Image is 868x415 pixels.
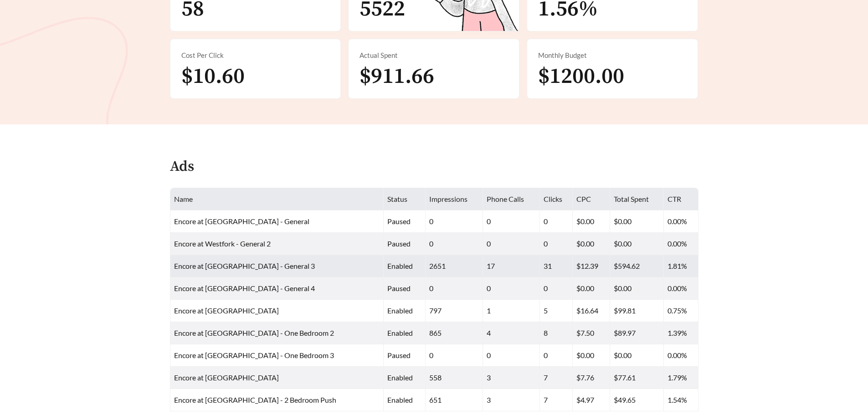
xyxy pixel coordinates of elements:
td: 0 [483,233,539,255]
td: 0 [483,277,539,300]
td: 8 [540,322,573,344]
td: 0 [540,210,573,233]
td: 0.00% [664,277,698,300]
td: $594.62 [610,255,664,277]
div: Monthly Budget [538,50,687,61]
span: enabled [387,395,413,404]
th: Total Spent [610,188,664,210]
th: Name [170,188,384,210]
td: $49.65 [610,389,664,411]
td: 0 [426,344,483,367]
td: 1.54% [664,389,698,411]
td: 3 [483,367,539,389]
span: enabled [387,373,413,382]
td: $0.00 [573,210,610,233]
td: $77.61 [610,367,664,389]
td: $0.00 [610,344,664,367]
td: $7.50 [573,322,610,344]
td: 7 [540,389,573,411]
td: $89.97 [610,322,664,344]
span: Encore at [GEOGRAPHIC_DATA] - General 3 [174,261,315,270]
th: Phone Calls [483,188,539,210]
div: Actual Spent [360,50,508,61]
td: 865 [426,322,483,344]
span: enabled [387,306,413,315]
td: 1.79% [664,367,698,389]
td: 2651 [426,255,483,277]
td: 31 [540,255,573,277]
span: paused [387,284,411,292]
span: Encore at [GEOGRAPHIC_DATA] - One Bedroom 3 [174,351,334,359]
span: paused [387,239,411,248]
td: 0.00% [664,210,698,233]
th: Status [384,188,426,210]
span: Encore at [GEOGRAPHIC_DATA] - General [174,217,309,225]
h4: Ads [170,159,194,175]
span: $1200.00 [538,63,624,90]
td: $7.76 [573,367,610,389]
span: Encore at Westfork - General 2 [174,239,271,248]
td: $0.00 [610,277,664,300]
span: Encore at [GEOGRAPHIC_DATA] [174,306,279,315]
td: 1.81% [664,255,698,277]
td: 1.39% [664,322,698,344]
td: 7 [540,367,573,389]
td: 558 [426,367,483,389]
td: 0.00% [664,344,698,367]
span: $911.66 [360,63,434,90]
td: 0 [426,210,483,233]
td: 0.75% [664,300,698,322]
td: $0.00 [610,233,664,255]
td: 17 [483,255,539,277]
td: $0.00 [573,344,610,367]
span: CTR [668,195,681,203]
span: enabled [387,328,413,337]
th: Clicks [540,188,573,210]
td: 0 [483,344,539,367]
td: 3 [483,389,539,411]
td: 4 [483,322,539,344]
td: 0 [426,277,483,300]
td: 797 [426,300,483,322]
span: Encore at [GEOGRAPHIC_DATA] - 2 Bedroom Push [174,395,336,404]
td: $99.81 [610,300,664,322]
span: enabled [387,261,413,270]
td: 0 [540,277,573,300]
th: Impressions [426,188,483,210]
div: Cost Per Click [181,50,330,61]
td: $0.00 [573,277,610,300]
span: paused [387,217,411,225]
span: paused [387,351,411,359]
span: $10.60 [181,63,245,90]
td: $4.97 [573,389,610,411]
span: Encore at [GEOGRAPHIC_DATA] [174,373,279,382]
td: $0.00 [610,210,664,233]
td: 0 [540,233,573,255]
span: CPC [576,195,591,203]
span: Encore at [GEOGRAPHIC_DATA] - General 4 [174,284,315,292]
td: 1 [483,300,539,322]
span: Encore at [GEOGRAPHIC_DATA] - One Bedroom 2 [174,328,334,337]
td: 0.00% [664,233,698,255]
td: $16.64 [573,300,610,322]
td: 651 [426,389,483,411]
td: $0.00 [573,233,610,255]
td: 0 [540,344,573,367]
td: 0 [426,233,483,255]
td: 5 [540,300,573,322]
td: $12.39 [573,255,610,277]
td: 0 [483,210,539,233]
